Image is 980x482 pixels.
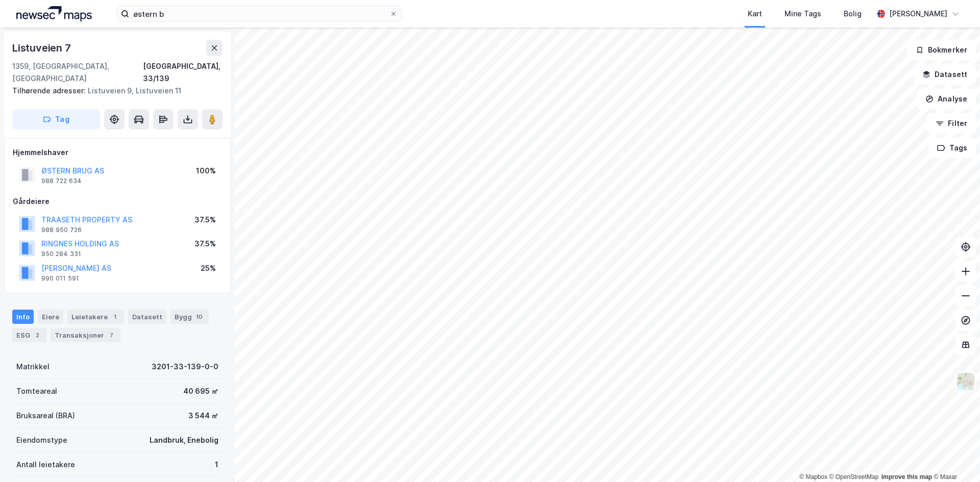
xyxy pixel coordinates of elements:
[16,410,75,422] div: Bruksareal (BRA)
[881,473,932,480] a: Improve this map
[12,109,100,130] button: Tag
[16,459,75,471] div: Antall leietakere
[929,433,980,482] div: Kontrollprogram for chat
[201,262,216,274] div: 25%
[183,385,218,397] div: 40 695 ㎡
[38,310,63,324] div: Eiere
[12,328,46,342] div: ESG
[799,473,827,480] a: Mapbox
[32,330,42,340] div: 2
[110,312,120,322] div: 1
[194,238,216,250] div: 37.5%
[927,113,976,134] button: Filter
[829,473,879,480] a: OpenStreetMap
[106,330,116,340] div: 7
[13,146,222,159] div: Hjemmelshaver
[928,138,976,158] button: Tags
[188,410,218,422] div: 3 544 ㎡
[143,60,223,85] div: [GEOGRAPHIC_DATA], 33/139
[16,361,50,373] div: Matrikkel
[194,312,205,322] div: 10
[889,8,947,20] div: [PERSON_NAME]
[128,310,166,324] div: Datasett
[12,86,88,95] span: Tilhørende adresser:
[150,434,218,446] div: Landbruk, Enebolig
[956,372,975,391] img: Z
[914,64,976,85] button: Datasett
[16,385,57,397] div: Tomteareal
[41,250,81,258] div: 950 284 331
[12,85,214,97] div: Listuveien 9, Listuveien 11
[785,8,821,20] div: Mine Tags
[907,40,976,60] button: Bokmerker
[41,226,82,234] div: 988 950 726
[51,328,120,342] div: Transaksjoner
[67,310,124,324] div: Leietakere
[12,60,143,85] div: 1359, [GEOGRAPHIC_DATA], [GEOGRAPHIC_DATA]
[13,195,222,208] div: Gårdeiere
[917,89,976,109] button: Analyse
[12,40,73,56] div: Listuveien 7
[16,434,67,446] div: Eiendomstype
[129,6,389,21] input: Søk på adresse, matrikkel, gårdeiere, leietakere eller personer
[12,310,34,324] div: Info
[16,6,92,21] img: logo.a4113a55bc3d86da70a041830d287a7e.svg
[170,310,209,324] div: Bygg
[196,165,216,177] div: 100%
[194,214,216,226] div: 37.5%
[929,433,980,482] iframe: Chat Widget
[152,361,218,373] div: 3201-33-139-0-0
[215,459,218,471] div: 1
[748,8,762,20] div: Kart
[41,274,79,283] div: 990 011 591
[41,177,82,185] div: 988 722 634
[844,8,862,20] div: Bolig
